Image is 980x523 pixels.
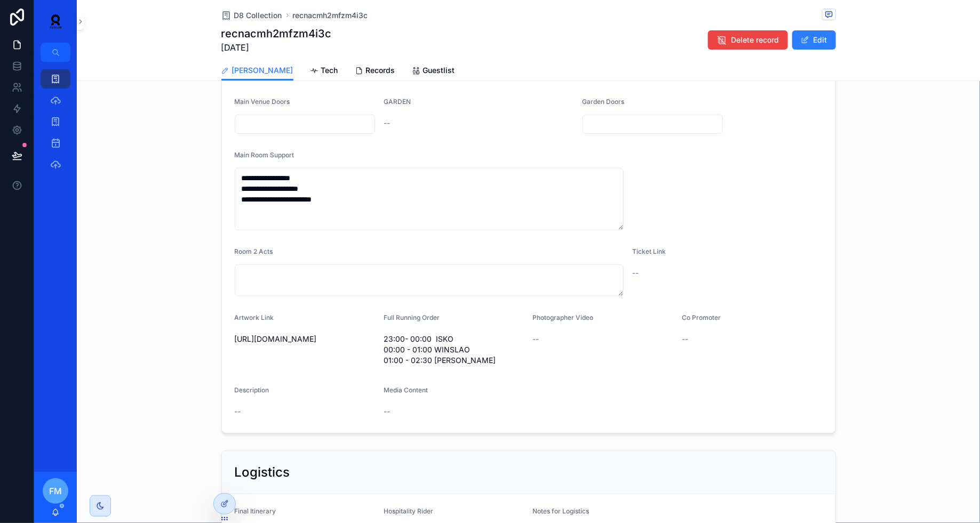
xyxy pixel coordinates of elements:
[310,61,338,82] a: Tech
[43,13,68,30] img: App logo
[384,118,390,128] span: --
[731,35,779,45] span: Delete record
[235,247,273,255] span: Room 2 Acts
[221,10,282,21] a: D8 Collection
[49,485,62,497] span: FM
[384,334,524,366] span: 23:00- 00:00 ISKO 00:00 - 01:00 WINSLAO 01:00 - 02:30 [PERSON_NAME]
[384,406,390,417] span: --
[583,98,625,106] span: Garden Doors
[384,98,411,106] span: GARDEN
[533,334,539,344] span: --
[221,61,293,81] a: [PERSON_NAME]
[708,30,788,50] button: Delete record
[235,406,241,417] span: --
[221,41,332,54] span: [DATE]
[321,65,338,76] span: Tech
[366,65,395,76] span: Records
[235,386,269,394] span: Description
[232,65,293,76] span: [PERSON_NAME]
[293,10,368,21] a: recnacmh2mfzm4i3c
[384,313,440,321] span: Full Running Order
[632,247,666,255] span: Ticket Link
[235,464,290,481] h2: Logistics
[533,313,594,321] span: Photographer Video
[235,151,294,159] span: Main Room Support
[792,30,836,50] button: Edit
[34,62,77,188] div: scrollable content
[221,26,332,41] h1: recnacmh2mfzm4i3c
[235,334,376,344] span: [URL][DOMAIN_NAME]
[234,10,282,21] span: D8 Collection
[384,507,433,515] span: Hospitality Rider
[423,65,455,76] span: Guestlist
[384,386,428,394] span: Media Content
[235,313,274,321] span: Artwork Link
[682,334,688,344] span: --
[235,98,290,106] span: Main Venue Doors
[632,268,639,278] span: --
[235,507,276,515] span: Final Itinerary
[355,61,395,82] a: Records
[682,313,721,321] span: Co Promoter
[412,61,455,82] a: Guestlist
[533,507,589,515] span: Notes for Logistics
